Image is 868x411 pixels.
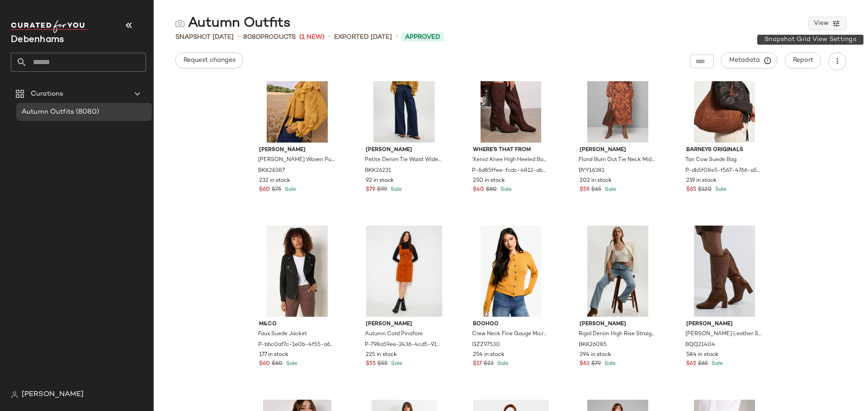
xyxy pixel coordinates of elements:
span: Sale [495,361,509,367]
span: 8080 [243,34,260,41]
div: Products [243,32,296,42]
span: $63 [580,360,590,368]
span: $65 [686,186,696,194]
span: Sale [603,361,616,367]
span: Report [793,57,813,64]
span: $80 [486,186,497,194]
span: M&Co [259,320,335,328]
span: Petite Denim Tie Waist Wide Leg Tailored Trouser [365,156,441,164]
img: svg%3e [175,19,184,28]
span: • [328,32,330,42]
span: [PERSON_NAME] [366,320,442,328]
img: gzz97530_mustard_xl [466,226,557,317]
span: 225 in stock [366,351,397,359]
span: [PERSON_NAME] [580,320,656,328]
span: 254 in stock [473,351,505,359]
span: $99 [377,186,387,194]
span: [PERSON_NAME] [366,146,442,154]
span: Sale [284,361,297,367]
span: P-798a59ee-2436-4cd5-9145-ae85f5576cda [365,341,441,349]
span: Sale [713,187,726,193]
span: $65 [698,360,708,368]
span: Sale [603,187,616,193]
button: Metadata [721,52,778,69]
span: BQQ21404 [685,341,715,349]
span: 232 in stock [259,177,290,185]
span: P-db5f08e5-f567-4766-a57a-7dcbe3316261 [685,167,762,175]
span: [PERSON_NAME] Woven Pussy Bow Blouse [258,156,335,164]
img: cfy_white_logo.C9jOOHJF.svg [11,20,88,33]
span: (8080) [74,107,99,117]
span: [PERSON_NAME] [686,320,763,328]
span: Barneys Originals [686,146,763,154]
span: BYY16381 [579,167,604,175]
img: bkk26085_light%20blue_xl [572,226,663,317]
span: [PERSON_NAME] [22,389,84,400]
span: Metadata [729,56,770,65]
span: BKK26231 [365,167,391,175]
span: $79 [591,360,601,368]
span: $55 [366,360,376,368]
span: 177 in stock [259,351,288,359]
span: Sale [389,187,402,193]
span: GZZ97530 [472,341,500,349]
img: m5059953335276_orange_xl [359,226,449,317]
img: svg%3e [11,391,18,398]
span: Snapshot [DATE] [175,32,234,42]
button: View [808,17,846,30]
span: $60 [259,360,270,368]
span: (1 New) [299,32,325,42]
img: bqq21404_dark%20tan_xl [679,226,770,317]
span: P-6d85ffee-fcdc-4812-abab-517522b22222 [472,167,548,175]
span: $17 [473,360,482,368]
span: Rigid Denim High Rise Straight Leg [PERSON_NAME] [579,330,655,338]
span: Autumn Outfits [22,107,74,117]
span: 584 in stock [686,351,718,359]
span: Request changes [183,57,236,64]
span: 92 in stock [366,177,394,185]
span: [PERSON_NAME] [580,146,656,154]
span: $23 [484,360,494,368]
span: BKK26085 [579,341,607,349]
span: $65 [591,186,601,194]
span: Where's That From [473,146,549,154]
span: Autumn Cord Pinafore [365,330,423,338]
span: $65 [686,360,696,368]
span: Sale [499,187,512,193]
span: Faux Suede Jacket [258,330,307,338]
span: $60 [272,360,283,368]
span: BKK26387 [258,167,285,175]
button: Request changes [175,52,243,69]
span: Approved [405,32,440,42]
span: Curations [31,89,63,99]
span: Crew Neck Fine Gauge Micro Cardigan [472,330,548,338]
span: 219 in stock [686,177,717,185]
span: $40 [473,186,484,194]
span: $75 [272,186,281,194]
span: Tan Cow Suede Bag [685,156,736,164]
span: • [396,32,398,42]
div: Autumn Outfits [175,14,291,32]
span: Current Company Name [11,35,64,45]
span: 202 in stock [580,177,612,185]
span: [PERSON_NAME] Leather Square Toe High Heel Knee Boots [685,330,762,338]
span: Floral Burn Out Tie Neck Midi Dress [579,156,655,164]
img: m5063589390943_black_xl [252,226,343,317]
span: $79 [366,186,375,194]
span: $59 [580,186,590,194]
span: boohoo [473,320,549,328]
button: Report [785,52,821,69]
span: View [813,20,829,27]
span: 250 in stock [473,177,505,185]
span: 'Xenia' Knee High Heeled Boots With Side Zip [472,156,548,164]
span: $60 [259,186,270,194]
span: Sale [710,361,723,367]
span: • [237,32,240,42]
span: 394 in stock [580,351,611,359]
span: Sale [389,361,402,367]
span: P-bbc0af7c-1e0b-4f55-a62e-2722f2ccbf92 [258,341,335,349]
span: $120 [698,186,712,194]
span: Sale [283,187,296,193]
p: Exported [DATE] [334,32,392,42]
span: [PERSON_NAME] [259,146,335,154]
